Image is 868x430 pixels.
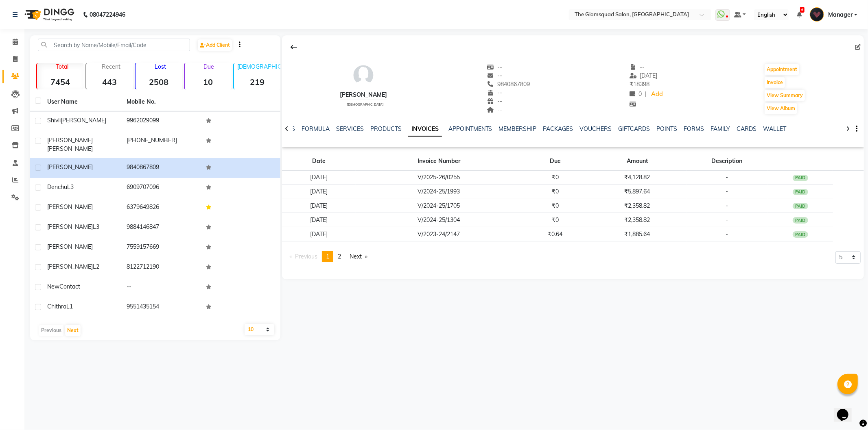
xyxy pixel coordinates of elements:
span: L3 [67,183,74,191]
img: logo [21,3,77,26]
span: -- [487,89,502,96]
a: APPOINTMENTS [448,125,492,132]
td: [DATE] [282,185,356,199]
td: 9840867809 [122,158,201,178]
span: - [726,202,728,209]
td: [DATE] [282,171,356,185]
button: Appointment [765,64,799,75]
td: ₹0 [522,185,588,199]
a: 6 [797,11,802,18]
a: WALLET [763,125,787,132]
p: Total [40,63,84,70]
td: 6909707096 [122,178,201,198]
td: 9884146847 [122,218,201,238]
td: 9962029099 [122,111,201,131]
span: Shivli [47,117,61,124]
img: avatar [351,63,376,87]
td: ₹0.64 [522,227,588,241]
span: | [645,90,647,98]
strong: 443 [86,77,133,87]
span: - [726,216,728,224]
strong: 219 [234,77,281,87]
td: ₹0 [522,213,588,227]
span: 6 [800,7,805,13]
strong: 10 [185,77,232,87]
span: New [47,283,59,290]
td: V/2024-25/1993 [356,185,523,199]
span: L3 [93,223,99,230]
td: [DATE] [282,227,356,241]
td: ₹2,358.82 [588,213,686,227]
button: View Summary [765,90,805,101]
td: -- [122,278,201,298]
td: ₹4,128.82 [588,171,686,185]
button: Invoice [765,77,785,88]
span: [PERSON_NAME] [47,263,93,270]
a: GIFTCARDS [619,125,650,132]
span: 1 [326,253,329,260]
a: INVOICES [408,122,442,137]
span: [DEMOGRAPHIC_DATA] [347,102,384,106]
span: -- [487,106,502,113]
a: FAMILY [711,125,730,132]
td: ₹0 [522,171,588,185]
strong: 2508 [136,77,182,87]
div: PAID [793,189,808,195]
span: [PERSON_NAME] [47,145,93,152]
a: POINTS [657,125,678,132]
iframe: chat widget [834,397,860,422]
a: MEMBERSHIP [499,125,537,132]
span: Contact [59,283,80,290]
th: User Name [42,93,122,111]
span: - [726,188,728,195]
a: CARDS [737,125,757,132]
span: - [726,174,728,181]
div: PAID [793,231,808,238]
p: Lost [139,63,182,70]
td: [PHONE_NUMBER] [122,131,201,158]
a: FORMS [684,125,704,132]
img: Manager [810,7,824,22]
td: ₹5,897.64 [588,185,686,199]
p: Due [186,63,232,70]
div: PAID [793,175,808,181]
span: -- [487,63,502,71]
a: Add Client [198,39,232,51]
td: ₹1,885.64 [588,227,686,241]
td: V/2025-26/0255 [356,171,523,185]
td: ₹2,358.82 [588,199,686,213]
span: [PERSON_NAME] [47,243,93,250]
span: [PERSON_NAME] [47,223,93,230]
td: 9551435154 [122,298,201,317]
p: [DEMOGRAPHIC_DATA] [237,63,281,70]
a: Next [345,251,372,262]
span: [DATE] [630,72,658,79]
span: -- [630,63,645,71]
td: 6379649826 [122,198,201,218]
td: [DATE] [282,213,356,227]
span: L2 [93,263,99,270]
span: [PERSON_NAME] [47,137,93,144]
td: [DATE] [282,199,356,213]
th: Mobile No. [122,93,201,111]
td: V/2023-24/2147 [356,227,523,241]
td: 7559157669 [122,238,201,258]
div: [PERSON_NAME] [340,91,387,99]
th: Description [687,152,768,171]
span: -- [487,98,502,105]
th: Invoice Number [356,152,523,171]
span: [PERSON_NAME] [47,163,93,171]
th: Date [282,152,356,171]
td: V/2024-25/1705 [356,199,523,213]
span: Previous [295,253,317,260]
span: Chithra [47,303,66,310]
th: Due [522,152,588,171]
button: View Album [765,103,797,114]
th: Amount [588,152,686,171]
a: PRODUCTS [370,125,402,132]
a: FORMULA [302,125,330,132]
nav: Pagination [285,251,372,262]
a: VOUCHERS [580,125,612,132]
span: 9840867809 [487,80,530,88]
div: PAID [793,203,808,209]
